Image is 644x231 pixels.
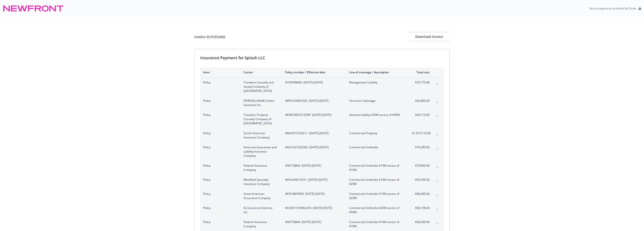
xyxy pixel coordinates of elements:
span: Commercial Umbrella $10M excess of $75M [349,220,404,228]
span: Great American Assurance Company [244,192,278,200]
span: Terrorism Sabotage [349,99,404,103]
span: Policy [203,113,236,117]
div: PolicyFederal Insurance Company#56718843- [DATE]-[DATE]Commercial Umbrella $15M excess of $10M$79... [200,161,444,175]
button: expand content [433,192,441,199]
span: $40,110.00 [412,113,430,117]
span: Policy [203,99,236,103]
span: Commercial Umbrella [349,145,404,149]
span: #56718840 - [DATE]-[DATE] [285,220,342,224]
span: Commercial Property [349,131,404,135]
span: Commercial Umbrella $10M excess of $25M [349,178,404,186]
span: $79,285.00 [412,145,430,149]
span: $66,000.00 [412,192,430,196]
span: $1,815,116.00 [412,131,430,135]
p: Secure payments provided by Stripe [589,6,636,10]
span: $45,399.20 [412,178,430,182]
div: Total cost [412,70,430,74]
span: Policy [203,178,236,182]
span: General Liability $25M excess of $50M [349,113,404,117]
button: expand content [433,206,441,213]
span: Policy [203,192,236,196]
span: [PERSON_NAME] Select Insurance Inc. [244,99,278,107]
span: $40,000.00 [412,220,430,224]
span: Zurich American Insurance Company [244,131,278,140]
span: #EXC5867892 - [DATE]-[DATE] [285,192,342,196]
div: Carrier [244,70,278,74]
span: American Guarantee and Liability Insurance Company [244,145,278,158]
button: Download Invoice [408,32,450,41]
span: XL Insurance America, Inc. [244,206,278,214]
button: expand content [433,164,441,171]
div: PolicyAmerican Guarantee and Liability Insurance Company#AUC637262302- [DATE]-[DATE]Commercial Um... [200,142,444,161]
span: #XSL444012Y01 - [DATE]-[DATE] [285,178,342,182]
button: expand content [433,113,441,120]
button: expand content [433,131,441,139]
button: expand content [433,99,441,106]
span: Travelers Casualty and Surety Company of [GEOGRAPHIC_DATA] [244,80,278,93]
span: Federal Insurance Company [244,164,278,172]
span: Policy [203,206,236,210]
span: Commercial Umbrella $15M excess of $10M [349,164,404,172]
span: Commercial Umbrella $15M excess of $25M [349,192,404,200]
button: expand content [433,145,441,153]
span: #105598606 - [DATE]-[DATE] [285,80,342,85]
div: Policy[PERSON_NAME] Select Insurance Inc.#WTLS20007205- [DATE]-[DATE]Terrorism Sabotage$92,862.00... [200,96,444,110]
span: Westfield Specialty Insurance Company [244,178,278,186]
button: expand content [433,80,441,88]
div: Line of coverage / description [349,70,404,74]
div: PolicyGreat American Assurance Company#EXC5867892- [DATE]-[DATE]Commercial Umbrella $15M excess o... [200,189,444,203]
span: #AUC637262302 - [DATE]-[DATE] [285,145,342,149]
span: Management Liability [349,80,404,85]
span: $60,158.00 [412,206,430,210]
span: #56718843 - [DATE]-[DATE] [285,164,342,168]
button: expand content [433,220,441,227]
button: expand content [433,178,441,185]
span: #WTLS20007205 - [DATE]-[DATE] [285,99,342,103]
span: Policy [203,145,236,149]
span: Policy [203,220,236,224]
span: Travelers Property Casualty Company of [GEOGRAPHIC_DATA] [244,113,278,125]
span: $35,773.00 [412,80,430,85]
div: PolicyXL Insurance America, Inc.#US00131949LI25A- [DATE]-[DATE]Commercial Umbrella $25M excess of... [200,203,444,217]
div: PolicyWestfield Specialty Insurance Company#XSL444012Y01- [DATE]-[DATE]Commercial Umbrella $10M e... [200,175,444,189]
span: Policy [203,164,236,168]
div: Insurance Payment for Splash LLC [200,55,444,61]
div: PolicyZurich American Insurance Company#MLP013732311- [DATE]-[DATE]Commercial Property$1,815,116.... [200,128,444,142]
span: $92,862.00 [412,99,430,103]
div: Download Invoice [408,32,450,41]
span: Policy [203,131,236,135]
div: PolicyTravelers Casualty and Surety Company of [GEOGRAPHIC_DATA]#105598606- [DATE]-[DATE]Manageme... [200,78,444,96]
div: Invoice ID: FCE5345C [194,34,226,39]
span: Federal Insurance Company [244,220,278,228]
span: #MLP013732311 - [DATE]-[DATE] [285,131,342,135]
span: #EXB740016125NF - [DATE]-[DATE] [285,113,342,117]
span: Commercial Umbrella $25M excess of $50M [349,206,404,214]
span: Policy [203,80,236,85]
div: Item [203,70,236,74]
div: Policy number / Effective date [285,70,342,74]
span: $79,000.00 [412,164,430,168]
span: #US00131949LI25A - [DATE]-[DATE] [285,206,342,210]
div: PolicyTravelers Property Casualty Company of [GEOGRAPHIC_DATA]#EXB740016125NF- [DATE]-[DATE]Gener... [200,110,444,128]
